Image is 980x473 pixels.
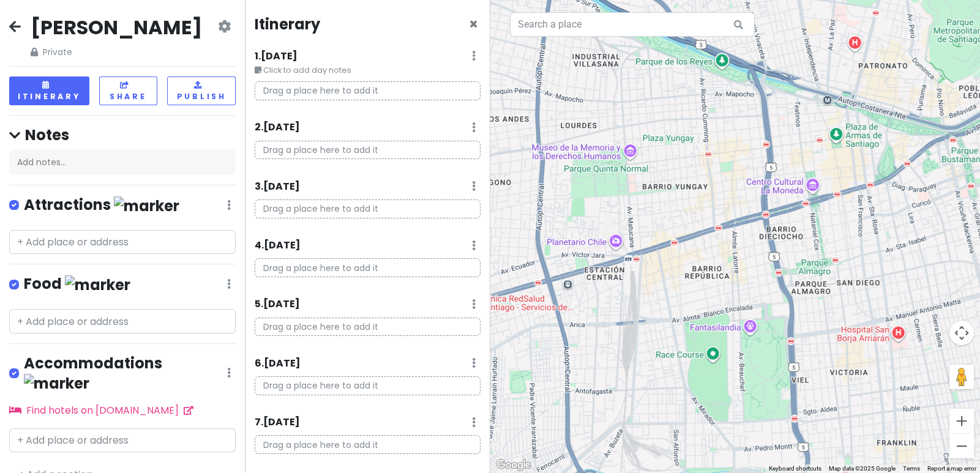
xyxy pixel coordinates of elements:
[469,14,478,34] span: Close itinerary
[167,76,236,105] button: Publish
[9,428,236,453] input: + Add place or address
[469,17,478,32] button: Close
[9,403,193,417] a: Find hotels on [DOMAIN_NAME]
[255,298,300,311] h6: 5 . [DATE]
[255,376,480,395] p: Drag a place here to add it
[255,435,480,454] p: Drag a place here to add it
[255,318,480,337] p: Drag a place here to add it
[255,357,301,370] h6: 6 . [DATE]
[769,464,821,473] button: Keyboard shortcuts
[31,45,202,59] span: Private
[255,239,301,252] h6: 4 . [DATE]
[255,81,480,100] p: Drag a place here to add it
[949,434,974,458] button: Zoom out
[255,181,300,193] h6: 3 . [DATE]
[24,374,89,393] img: marker
[903,465,920,472] a: Terms (opens in new tab)
[255,199,480,218] p: Drag a place here to add it
[24,195,179,215] h4: Attractions
[24,274,130,294] h4: Food
[114,196,179,215] img: marker
[99,76,158,105] button: Share
[9,125,236,144] h4: Notes
[949,321,974,345] button: Map camera controls
[255,15,320,34] h4: Itinerary
[31,15,202,40] h2: [PERSON_NAME]
[255,141,480,160] p: Drag a place here to add it
[255,258,480,277] p: Drag a place here to add it
[949,365,974,389] button: Drag Pegman onto the map to open Street View
[255,121,300,134] h6: 2 . [DATE]
[9,230,236,255] input: + Add place or address
[9,309,236,333] input: + Add place or address
[510,12,755,37] input: Search a place
[9,149,236,175] div: Add notes...
[829,465,896,472] span: Map data ©2025 Google
[255,416,300,429] h6: 7 . [DATE]
[24,354,227,393] h4: Accommodations
[9,76,89,105] button: Itinerary
[493,457,534,473] img: Google
[255,50,297,63] h6: 1 . [DATE]
[949,409,974,433] button: Zoom in
[493,457,534,473] a: Open this area in Google Maps (opens a new window)
[65,275,130,294] img: marker
[927,465,976,472] a: Report a map error
[255,64,480,76] small: Click to add day notes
